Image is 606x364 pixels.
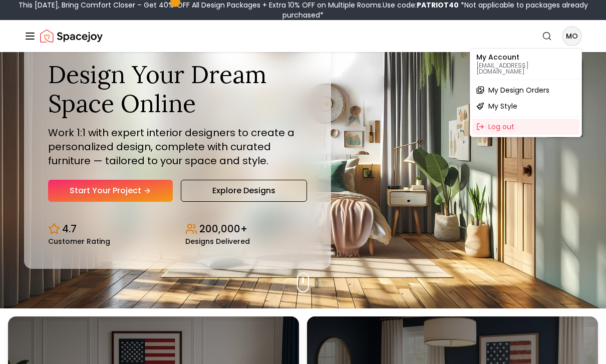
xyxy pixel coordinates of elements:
p: My Account [476,54,575,61]
div: Log out [472,119,579,135]
span: My Style [488,101,517,111]
p: [EMAIL_ADDRESS][DOMAIN_NAME] [476,63,575,75]
a: My Design Orders [472,82,579,98]
span: My Design Orders [488,85,549,95]
a: My Style [472,98,579,114]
